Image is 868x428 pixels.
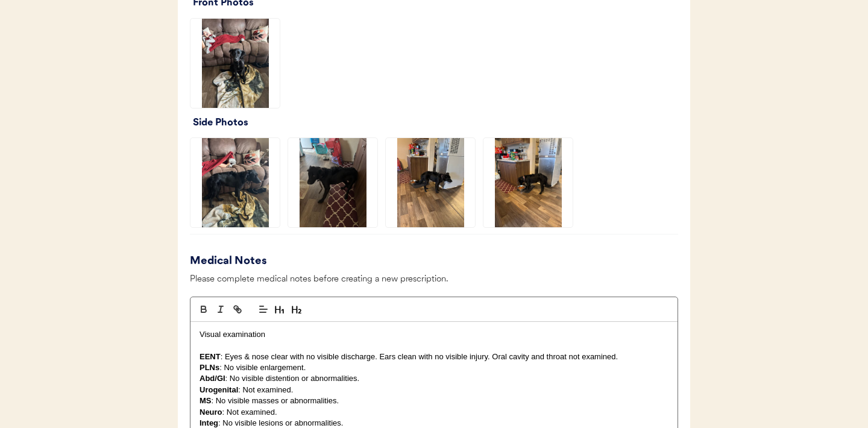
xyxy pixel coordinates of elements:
[255,302,272,316] span: Text alignment
[200,385,238,394] strong: Urogenital
[200,408,222,417] strong: Neuro
[483,138,573,227] img: IMG_1490.jpeg
[190,253,292,269] div: Medical Notes
[200,352,221,361] strong: EENT
[200,374,225,383] strong: Abd/GI
[200,329,668,340] p: Visual examination
[200,407,668,418] p: : Not examined.
[190,272,678,294] div: Please complete medical notes before creating a new prescription.
[200,385,668,395] p: : Not examined.
[288,138,377,227] img: IMG_1457.jpeg
[200,362,668,373] p: : No visible enlargement.
[190,19,280,108] img: IMG_1455.jpeg
[200,395,668,406] p: : No visible masses or abnormalities.
[386,138,475,227] img: IMG_1489.jpeg
[200,396,212,405] strong: MS
[200,373,668,384] p: : No visible distention or abnormalities.
[200,418,218,427] strong: Integ
[193,115,678,131] div: Side Photos
[190,138,280,227] img: IMG_1456.jpeg
[200,351,668,362] p: : Eyes & nose clear with no visible discharge. Ears clean with no visible injury. Oral cavity and...
[200,363,219,372] strong: PLNs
